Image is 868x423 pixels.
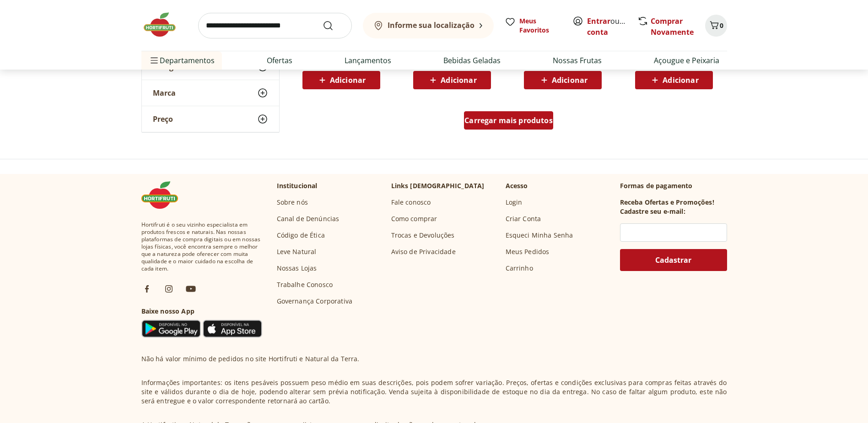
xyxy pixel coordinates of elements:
h3: Receba Ofertas e Promoções! [620,198,714,207]
button: Informe sua localização [363,13,494,38]
p: Institucional [277,181,318,190]
h3: Baixe nosso App [141,307,262,316]
a: Carrinho [506,264,533,273]
p: Não há valor mínimo de pedidos no site Hortifruti e Natural da Terra. [141,354,360,363]
p: Informações importantes: os itens pesáveis possuem peso médio em suas descrições, pois podem sofr... [141,378,727,406]
button: Adicionar [302,71,380,89]
button: Adicionar [524,71,602,89]
a: Fale conosco [391,198,431,207]
span: Meus Favoritos [519,16,561,35]
input: search [198,13,352,38]
a: Login [506,198,523,207]
span: Departamentos [149,49,215,71]
a: Código de Ética [277,231,325,240]
p: Acesso [506,181,528,190]
img: Hortifruti [141,181,187,209]
button: Menu [149,49,160,71]
img: ig [163,283,174,294]
span: ou [587,16,628,38]
p: Formas de pagamento [620,181,727,190]
span: Marca [153,88,176,98]
p: Links [DEMOGRAPHIC_DATA] [391,181,485,190]
a: Trocas e Devoluções [391,231,455,240]
b: Informe sua localização [388,20,474,30]
a: Açougue e Peixaria [654,55,719,66]
img: fb [141,283,152,294]
span: 0 [720,21,723,30]
a: Governança Corporativa [277,297,353,306]
button: Adicionar [635,71,713,89]
img: Google Play Icon [141,320,201,338]
span: Adicionar [441,76,476,84]
span: Preço [153,114,173,124]
a: Leve Natural [277,247,317,256]
a: Ofertas [267,55,292,66]
button: Preço [142,106,279,132]
button: Adicionar [413,71,491,89]
a: Entrar [587,16,610,26]
a: Nossas Frutas [553,55,602,66]
a: Canal de Denúncias [277,214,340,223]
img: App Store Icon [203,320,262,338]
button: Marca [142,80,279,106]
a: Carregar mais produtos [464,111,553,133]
span: Adicionar [663,76,698,84]
a: Meus Pedidos [506,247,550,256]
button: Cadastrar [620,249,727,271]
a: Esqueci Minha Senha [506,231,573,240]
span: Hortifruti é o seu vizinho especialista em produtos frescos e naturais. Nas nossas plataformas de... [141,221,262,272]
a: Meus Favoritos [505,16,561,35]
img: Hortifruti [141,11,187,38]
a: Criar Conta [506,214,541,223]
a: Comprar Novamente [651,16,694,37]
a: Criar conta [587,16,637,37]
img: ytb [185,283,196,294]
a: Como comprar [391,214,437,223]
a: Sobre nós [277,198,308,207]
span: Adicionar [552,76,588,84]
button: Carrinho [705,15,727,37]
h3: Cadastre seu e-mail: [620,207,685,216]
span: Carregar mais produtos [464,117,553,124]
a: Aviso de Privacidade [391,247,456,256]
button: Submit Search [323,20,345,31]
a: Lançamentos [345,55,391,66]
a: Bebidas Geladas [443,55,501,66]
span: Adicionar [330,76,366,84]
a: Trabalhe Conosco [277,280,333,289]
a: Nossas Lojas [277,264,317,273]
span: Cadastrar [655,256,691,264]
